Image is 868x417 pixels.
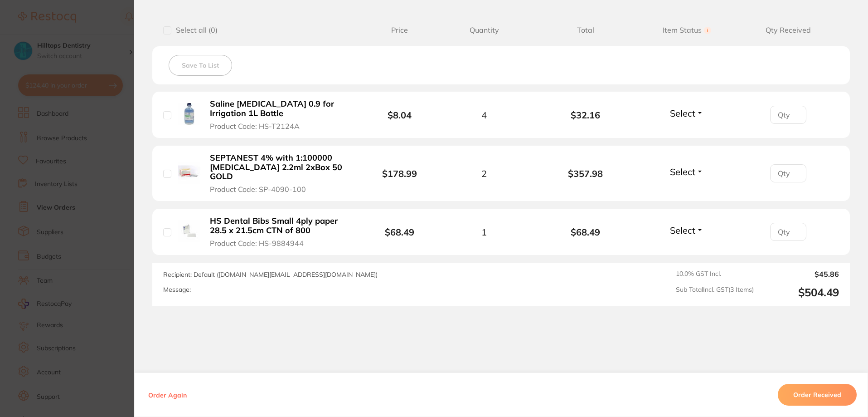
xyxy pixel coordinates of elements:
b: $32.16 [535,110,636,120]
img: HS Dental Bibs Small 4ply paper 28.5 x 21.5cm CTN of 800 [178,220,200,242]
span: Item Status [636,26,738,34]
span: Select [670,166,695,177]
span: Select [670,108,695,119]
button: Save To List [169,55,232,76]
b: $68.49 [535,227,636,237]
b: $8.04 [388,109,412,121]
input: Qty [770,164,806,182]
button: Select [667,225,706,236]
b: SEPTANEST 4% with 1:100000 [MEDICAL_DATA] 2.2ml 2xBox 50 GOLD [210,153,350,182]
span: Sub Total Incl. GST ( 3 Items) [676,286,754,299]
button: Select [667,166,706,177]
span: Select all ( 0 ) [171,26,218,34]
output: $504.49 [761,286,839,299]
input: Qty [770,106,806,124]
button: Saline [MEDICAL_DATA] 0.9 for Irrigation 1L Bottle Product Code: HS-T2124A [207,99,353,131]
span: Total [535,26,636,34]
span: Product Code: HS-T2124A [210,122,300,130]
b: $178.99 [382,168,417,179]
button: Select [667,108,706,119]
button: SEPTANEST 4% with 1:100000 [MEDICAL_DATA] 2.2ml 2xBox 50 GOLD Product Code: SP-4090-100 [207,153,353,194]
span: 2 [481,168,487,179]
b: $357.98 [535,168,636,179]
span: Product Code: HS-9884944 [210,239,304,247]
button: Order Again [145,391,189,399]
span: Select [670,225,695,236]
label: Message: [163,286,191,294]
button: Order Received [778,384,857,406]
span: 10.0 % GST Incl. [676,270,754,278]
span: Price [366,26,433,34]
img: Saline Sodium Chloride 0.9 for Irrigation 1L Bottle [178,103,200,125]
span: Qty Received [737,26,839,34]
button: HS Dental Bibs Small 4ply paper 28.5 x 21.5cm CTN of 800 Product Code: HS-9884944 [207,216,353,248]
img: SEPTANEST 4% with 1:100000 adrenalin 2.2ml 2xBox 50 GOLD [178,162,200,184]
span: Quantity [433,26,535,34]
span: Recipient: Default ( [DOMAIN_NAME][EMAIL_ADDRESS][DOMAIN_NAME] ) [163,270,378,279]
span: Product Code: SP-4090-100 [210,185,306,193]
input: Qty [770,223,806,241]
b: Saline [MEDICAL_DATA] 0.9 for Irrigation 1L Bottle [210,99,350,118]
span: 4 [481,110,487,120]
span: 1 [481,227,487,237]
b: HS Dental Bibs Small 4ply paper 28.5 x 21.5cm CTN of 800 [210,216,350,235]
output: $45.86 [761,270,839,278]
b: $68.49 [385,226,414,238]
